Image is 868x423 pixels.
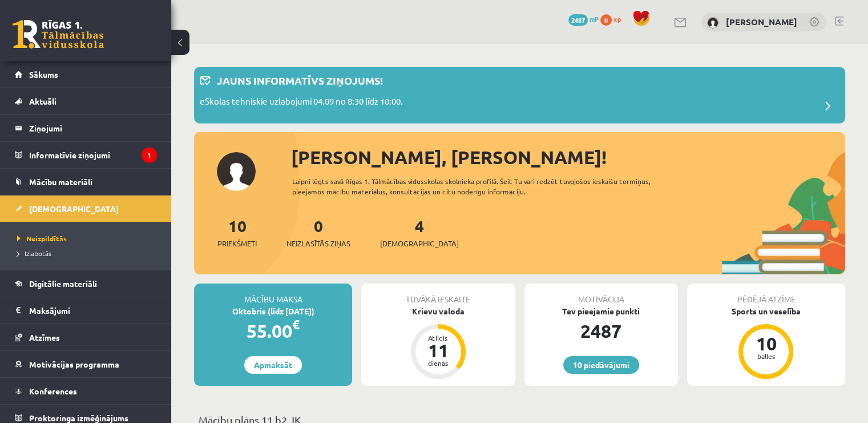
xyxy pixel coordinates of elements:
[29,297,157,324] legend: Maksājumi
[421,341,455,360] div: 11
[200,95,403,111] p: eSkolas tehniskie uzlabojumi 04.09 no 8:30 līdz 10:00.
[15,195,157,222] a: [DEMOGRAPHIC_DATA]
[29,278,97,289] span: Digitālie materiāli
[286,216,350,249] a: 0Neizlasītās ziņas
[15,115,157,141] a: Ziņojumi
[244,356,302,374] a: Apmaksāt
[17,249,51,258] span: Izlabotās
[217,216,257,249] a: 10Priekšmeti
[217,73,383,88] p: Jauns informatīvs ziņojums!
[29,332,60,342] span: Atzīmes
[568,14,588,26] span: 2487
[15,61,157,87] a: Sākums
[15,378,157,404] a: Konferences
[421,334,455,341] div: Atlicis
[29,413,128,423] span: Proktoringa izmēģinājums
[613,14,621,23] span: xp
[29,386,77,396] span: Konferences
[361,284,515,305] div: Tuvākā ieskaite
[17,234,67,243] span: Neizpildītās
[15,142,157,168] a: Informatīvie ziņojumi1
[15,297,157,324] a: Maksājumi
[17,248,160,258] a: Izlabotās
[286,238,350,249] span: Neizlasītās ziņas
[29,142,157,168] legend: Informatīvie ziņojumi
[15,270,157,297] a: Digitālie materiāli
[13,20,104,49] a: Rīgas 1. Tālmācības vidusskola
[568,14,599,23] a: 2487 mP
[292,316,300,333] span: €
[29,203,119,214] span: [DEMOGRAPHIC_DATA]
[687,305,845,381] a: Sports un veselība 10 balles
[15,169,157,195] a: Mācību materiāli
[29,177,92,187] span: Mācību materiāli
[749,353,783,360] div: balles
[217,238,257,249] span: Priekšmeti
[590,14,599,23] span: mP
[29,96,56,106] span: Aktuāli
[29,115,157,141] legend: Ziņojumi
[361,305,515,381] a: Krievu valoda Atlicis 11 dienas
[421,360,455,366] div: dienas
[380,216,459,249] a: 4[DEMOGRAPHIC_DATA]
[707,17,718,29] img: Jekaterina Larkina
[15,351,157,377] a: Motivācijas programma
[687,305,845,317] div: Sports un veselība
[524,317,678,345] div: 2487
[194,284,352,305] div: Mācību maksa
[17,233,160,244] a: Neizpildītās
[687,284,845,305] div: Pēdējā atzīme
[15,324,157,350] a: Atzīmes
[524,305,678,317] div: Tev pieejamie punkti
[292,176,683,197] div: Laipni lūgts savā Rīgas 1. Tālmācības vidusskolas skolnieka profilā. Šeit Tu vari redzēt tuvojošo...
[15,88,157,114] a: Aktuāli
[563,356,639,374] a: 10 piedāvājumi
[194,305,352,317] div: Oktobris (līdz [DATE])
[142,147,157,163] i: 1
[524,284,678,305] div: Motivācija
[200,73,839,118] a: Jauns informatīvs ziņojums! eSkolas tehniskie uzlabojumi 04.09 no 8:30 līdz 10:00.
[361,305,515,317] div: Krievu valoda
[194,317,352,345] div: 55.00
[29,69,58,79] span: Sākums
[291,143,845,171] div: [PERSON_NAME], [PERSON_NAME]!
[29,359,119,369] span: Motivācijas programma
[600,14,612,26] span: 0
[726,16,797,27] a: [PERSON_NAME]
[600,14,627,23] a: 0 xp
[380,238,459,249] span: [DEMOGRAPHIC_DATA]
[749,334,783,353] div: 10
